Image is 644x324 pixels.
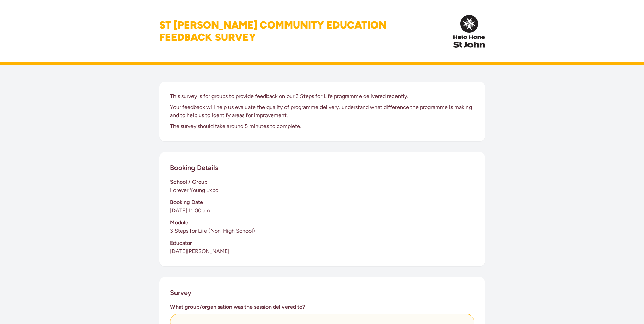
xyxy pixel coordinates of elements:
h3: School / Group [170,178,474,186]
p: The survey should take around 5 minutes to complete. [170,122,474,130]
p: Forever Young Expo [170,186,474,194]
h3: Educator [170,239,474,247]
p: [DATE][PERSON_NAME] [170,247,474,255]
p: 3 Steps for Life (Non-High School) [170,227,474,235]
p: This survey is for groups to provide feedback on our 3 Steps for Life programme delivered recently. [170,92,474,101]
p: Your feedback will help us evaluate the quality of programme delivery, understand what difference... [170,103,474,120]
p: [DATE] 11:00 am [170,206,474,215]
h3: What group/organisation was the session delivered to? [170,303,474,311]
h3: Booking Date [170,198,474,206]
h1: St [PERSON_NAME] Community Education Feedback Survey [159,19,386,43]
h2: Survey [170,288,191,298]
h3: Module [170,219,474,227]
img: InPulse [453,15,485,48]
h2: Booking Details [170,163,218,173]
